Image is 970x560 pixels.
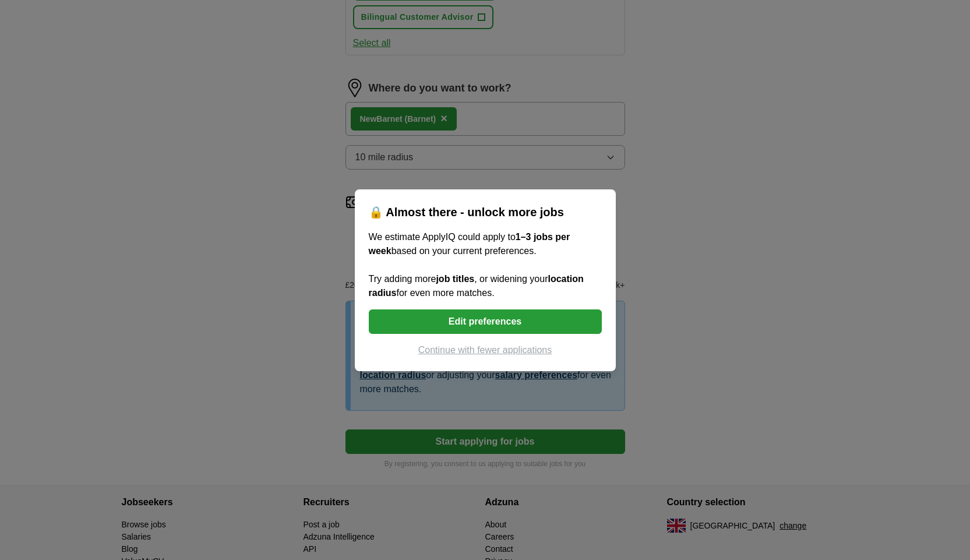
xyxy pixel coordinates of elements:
button: Continue with fewer applications [369,343,602,357]
b: 1–3 jobs per week [369,232,570,256]
b: job titles [436,274,474,284]
span: 🔒 Almost there - unlock more jobs [369,206,564,219]
button: Edit preferences [369,309,602,334]
b: location radius [369,274,584,298]
span: We estimate ApplyIQ could apply to based on your current preferences. Try adding more , or wideni... [369,232,584,298]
